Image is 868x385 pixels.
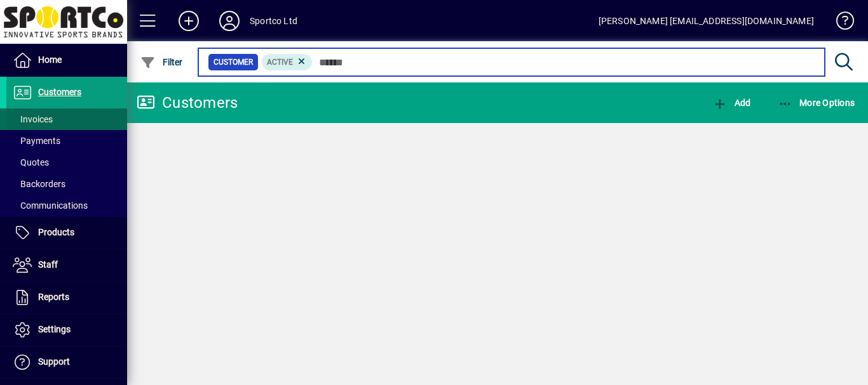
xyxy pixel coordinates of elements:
[137,51,186,74] button: Filter
[267,58,293,67] span: Active
[709,91,754,114] button: Add
[13,200,88,211] span: Communications
[38,227,74,237] span: Products
[13,136,60,146] span: Payments
[6,130,127,152] a: Payments
[13,157,49,167] span: Quotes
[262,54,313,70] mat-chip: Activation Status: Active
[778,98,855,108] span: More Options
[6,195,127,216] a: Communications
[38,356,70,367] span: Support
[6,173,127,195] a: Backorders
[137,93,238,113] div: Customers
[6,217,127,249] a: Products
[712,98,750,108] span: Add
[6,346,127,378] a: Support
[38,259,58,270] span: Staff
[6,314,127,346] a: Settings
[214,56,253,69] span: Customer
[38,87,81,97] span: Customers
[250,11,297,31] div: Sportco Ltd
[168,10,209,32] button: Add
[38,292,69,302] span: Reports
[775,91,858,114] button: More Options
[827,3,852,44] a: Knowledge Base
[38,324,71,334] span: Settings
[6,108,127,130] a: Invoices
[6,44,127,76] a: Home
[6,282,127,313] a: Reports
[6,152,127,173] a: Quotes
[6,249,127,281] a: Staff
[13,179,65,189] span: Backorders
[599,11,814,31] div: [PERSON_NAME] [EMAIL_ADDRESS][DOMAIN_NAME]
[13,114,53,124] span: Invoices
[140,57,183,67] span: Filter
[209,10,250,32] button: Profile
[38,55,62,65] span: Home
